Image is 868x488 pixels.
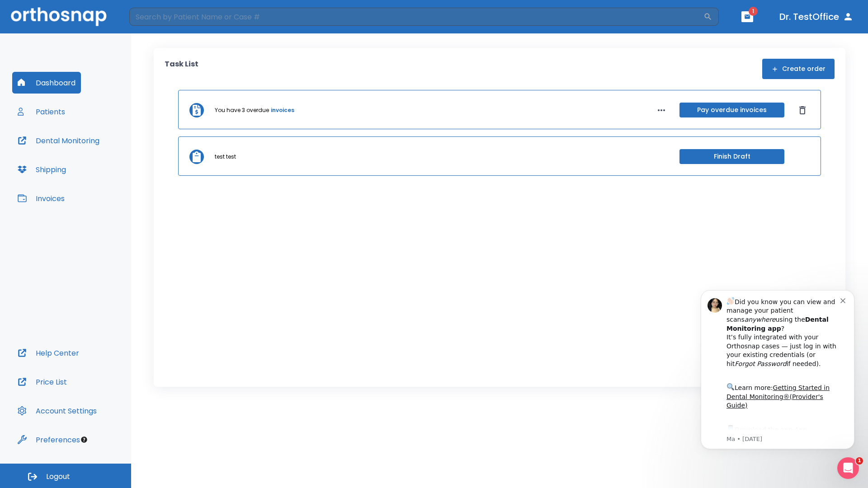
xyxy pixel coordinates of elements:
[165,59,198,79] p: Task List
[12,101,71,122] button: Patients
[12,342,85,364] button: Help Center
[837,457,859,479] iframe: Intercom live chat
[215,106,269,114] p: You have 3 overdue
[12,188,70,209] button: Invoices
[12,371,72,393] button: Price List
[856,457,863,465] span: 1
[687,277,868,464] iframe: Intercom notifications message
[12,159,71,180] button: Shipping
[39,147,153,193] div: Download the app: | ​ Let us know if you need help getting started!
[153,19,160,27] button: Dismiss notification
[12,130,105,151] button: Dental Monitoring
[749,7,758,16] span: 1
[215,153,236,161] p: test test
[762,59,835,79] button: Create order
[12,400,102,422] button: Account Settings
[80,436,88,444] div: Tooltip anchor
[11,7,107,26] img: Orthosnap
[46,472,70,482] span: Logout
[776,9,857,25] button: Dr. TestOffice
[679,149,784,164] button: Finish Draft
[271,106,294,114] a: invoices
[12,72,81,94] button: Dashboard
[129,8,703,26] input: Search by Patient Name or Case #
[679,103,784,117] button: Pay overdue invoices
[39,159,153,167] p: Message from Ma, sent 1w ago
[795,103,810,117] button: Dismiss
[39,150,120,166] a: App Store
[12,429,85,450] button: Preferences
